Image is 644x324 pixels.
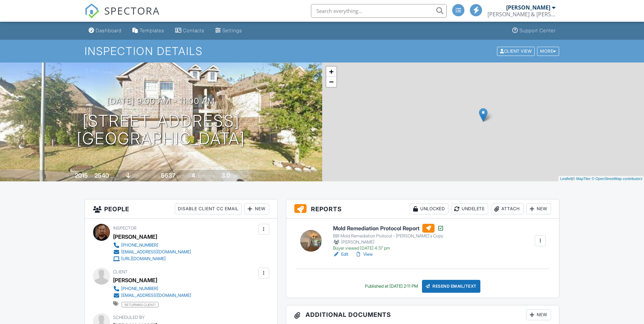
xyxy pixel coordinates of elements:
[130,24,167,37] a: Templates
[121,242,158,248] div: [PHONE_NUMBER]
[333,224,444,251] a: Mold Remediation Protocol Report BBI Mold Remediation Protocol - [PERSON_NAME]'s Copy [PERSON_NAM...
[487,11,555,18] div: Bryan & Bryan Inspections
[113,249,191,255] a: [EMAIL_ADDRESS][DOMAIN_NAME]
[222,28,242,33] div: Settings
[311,4,447,18] input: Search everything...
[113,292,191,299] a: [EMAIL_ADDRESS][DOMAIN_NAME]
[365,284,418,289] div: Published at [DATE] 2:11 PM
[113,232,157,242] div: [PERSON_NAME]
[526,309,551,320] div: New
[213,24,245,37] a: Settings
[510,24,558,37] a: Support Center
[104,3,160,18] span: SPECTORA
[519,28,556,33] div: Support Center
[110,174,119,179] span: sq. ft.
[558,176,644,182] div: |
[506,4,550,11] div: [PERSON_NAME]
[191,172,195,179] div: 4
[132,174,139,179] span: slab
[592,177,642,181] a: © OpenStreetMap contributors
[85,9,160,23] a: SPECTORA
[177,174,185,179] span: sq.ft.
[333,233,444,239] div: BBI Mold Remediation Protocol - [PERSON_NAME]'s Copy
[140,28,164,33] div: Templates
[77,112,245,148] h1: [STREET_ADDRESS] [GEOGRAPHIC_DATA]
[333,246,444,251] div: Buyer viewed [DATE] 4:37 pm
[161,172,176,179] div: 5637
[113,315,145,320] span: Scheduled By
[326,77,336,87] a: Zoom out
[172,24,207,37] a: Contacts
[113,242,191,249] a: [PHONE_NUMBER]
[113,255,191,262] a: [URL][DOMAIN_NAME]
[121,286,158,291] div: [PHONE_NUMBER]
[286,199,559,219] h3: Reports
[121,293,191,298] div: [EMAIL_ADDRESS][DOMAIN_NAME]
[560,177,571,181] a: Leaflet
[244,203,269,214] div: New
[326,67,336,77] a: Zoom in
[75,172,88,179] div: 2015
[355,251,373,258] a: View
[121,249,191,255] div: [EMAIL_ADDRESS][DOMAIN_NAME]
[121,256,166,262] div: [URL][DOMAIN_NAME]
[96,28,122,33] div: Dashboard
[410,203,448,214] div: Unlocked
[537,47,559,56] div: More
[66,174,74,179] span: Built
[451,203,488,214] div: Undelete
[85,45,560,57] h1: Inspection Details
[113,269,128,274] span: Client
[526,203,551,214] div: New
[113,285,191,292] a: [PHONE_NUMBER]
[196,174,215,179] span: bedrooms
[113,275,157,285] div: [PERSON_NAME]
[175,203,242,214] div: Disable Client CC Email
[231,174,251,179] span: bathrooms
[183,28,204,33] div: Contacts
[113,226,136,231] span: Inspector
[146,174,160,179] span: Lot Size
[221,172,230,179] div: 3.0
[107,96,215,106] h3: [DATE] 9:00 am - 11:00 am
[496,48,536,53] a: Client View
[85,3,99,18] img: The Best Home Inspection Software - Spectora
[333,251,348,258] a: Edit
[333,224,444,233] h6: Mold Remediation Protocol Report
[86,24,124,37] a: Dashboard
[85,199,277,219] h3: People
[94,172,109,179] div: 2540
[333,239,444,246] div: [PERSON_NAME]
[122,302,159,307] span: returning client!
[422,280,480,293] div: Resend Email/Text
[497,47,535,56] div: Client View
[491,203,523,214] div: Attach
[572,177,591,181] a: © MapTiler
